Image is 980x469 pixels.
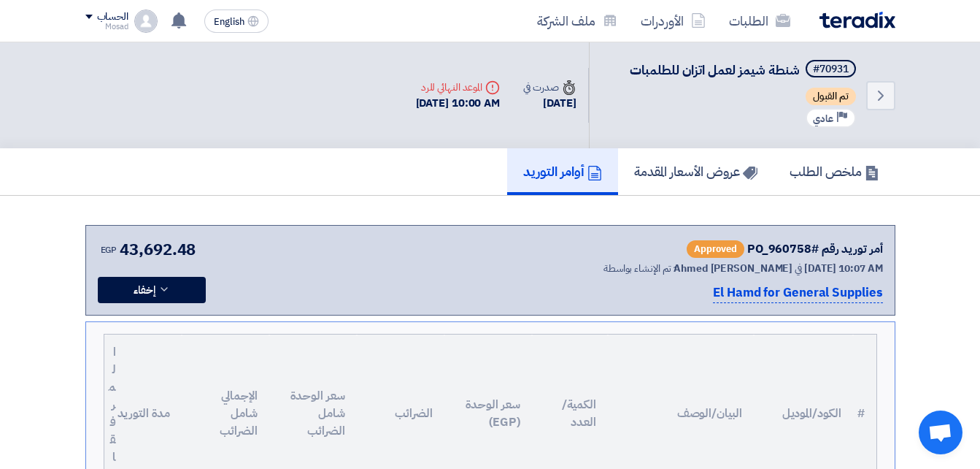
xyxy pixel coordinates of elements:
h5: أوامر التوريد [523,163,602,180]
div: [DATE] 10:00 AM [416,95,501,112]
span: في [795,261,802,276]
p: El Hamd for General Supplies [713,283,882,303]
span: عادي [813,112,833,126]
span: [DATE] 10:07 AM [804,261,883,276]
div: أمر توريد رقم #PO_960758 [747,240,883,258]
a: الطلبات [717,4,802,38]
div: Open chat [919,411,962,454]
img: profile_test.png [134,9,158,33]
span: Approved [687,240,744,258]
a: عروض الأسعار المقدمة [618,148,773,195]
div: صدرت في [523,80,576,95]
span: ِAhmed [PERSON_NAME] [674,261,792,276]
span: EGP [101,243,117,256]
h5: ملخص الطلب [790,163,879,180]
div: الموعد النهائي للرد [416,80,501,95]
a: ملف الشركة [525,4,629,38]
a: الأوردرات [629,4,717,38]
h5: عروض الأسعار المقدمة [634,163,757,180]
span: 43,692.48 [120,237,196,262]
span: English [214,17,244,27]
span: تم القبول [806,88,856,105]
img: Teradix logo [819,12,895,28]
h5: شنطة شيمز لعمل اتزان للطلمبات [630,60,859,80]
a: أوامر التوريد [507,148,618,195]
span: شنطة شيمز لعمل اتزان للطلمبات [630,60,800,80]
div: #70931 [813,64,849,75]
a: ملخص الطلب [773,148,895,195]
span: تم الإنشاء بواسطة [603,261,671,276]
div: [DATE] [523,95,576,112]
div: Mosad [85,23,128,31]
button: English [204,9,269,33]
div: الحساب [97,11,128,23]
button: إخفاء [98,277,206,303]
